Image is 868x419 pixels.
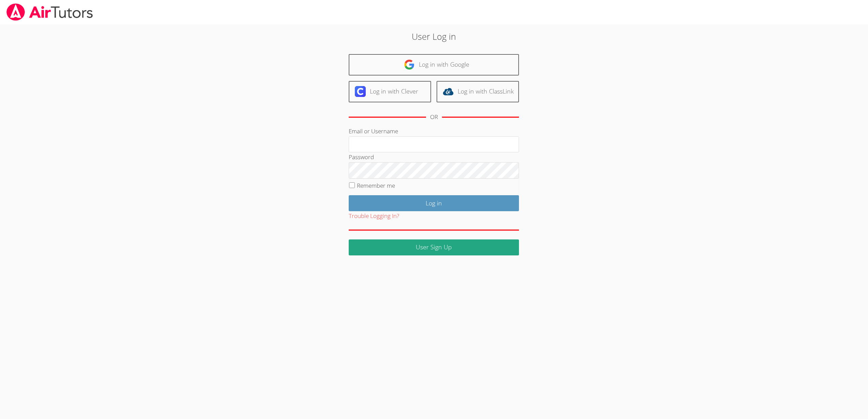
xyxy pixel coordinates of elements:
a: Log in with Google [349,54,519,76]
label: Remember me [357,182,395,189]
label: Password [349,153,374,161]
div: OR [430,112,438,122]
img: classlink-logo-d6bb404cc1216ec64c9a2012d9dc4662098be43eaf13dc465df04b49fa7ab582.svg [443,86,454,97]
h2: User Log in [200,30,668,43]
img: airtutors_banner-c4298cdbf04f3fff15de1276eac7730deb9818008684d7c2e4769d2f7ddbe033.png [6,3,94,21]
img: clever-logo-6eab21bc6e7a338710f1a6ff85c0baf02591cd810cc4098c63d3a4b26e2feb20.svg [355,86,366,97]
a: Log in with Clever [349,81,431,102]
a: Log in with ClassLink [437,81,519,102]
label: Email or Username [349,127,398,135]
a: User Sign Up [349,239,519,255]
input: Log in [349,195,519,211]
img: google-logo-50288ca7cdecda66e5e0955fdab243c47b7ad437acaf1139b6f446037453330a.svg [404,59,415,70]
button: Trouble Logging In? [349,211,399,221]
